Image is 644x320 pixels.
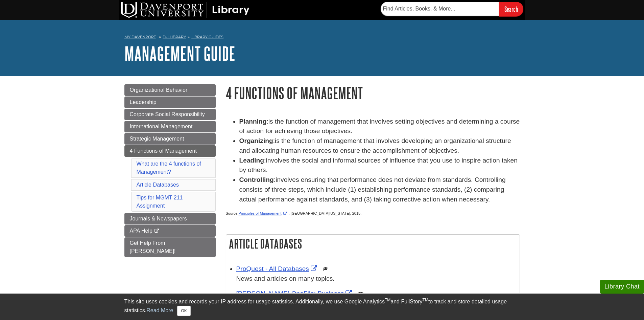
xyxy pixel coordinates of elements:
[130,87,188,93] span: Organizational Behavior
[239,176,274,183] strong: Controlling
[137,161,201,175] a: What are the 4 functions of Management?
[121,2,249,18] img: DU Library
[236,265,319,272] a: Link opens in new window
[137,195,183,209] a: Tips for MGMT 211 Assignment
[130,240,176,254] span: Get Help From [PERSON_NAME]!
[130,124,193,129] span: International Management
[130,99,157,105] span: Leadership
[239,137,511,154] span: is the function of management that involves developing an organizational structure and allocating...
[358,291,363,296] img: Scholarly or Peer Reviewed
[124,121,216,132] a: International Management
[124,237,216,257] a: Get Help From [PERSON_NAME]!
[130,111,205,117] span: Corporate Social Responsibility
[191,35,223,39] a: Library Guides
[238,211,288,215] a: Link opens in new window
[130,136,184,142] span: Strategic Management
[239,157,518,174] span: involves the social and informal sources of influence that you use to inspire action taken by oth...
[239,156,520,175] li: :
[124,133,216,145] a: Strategic Management
[124,298,520,316] div: This site uses cookies and records your IP address for usage statistics. Additionally, we use Goo...
[137,182,179,188] a: Article Databases
[239,117,520,136] li: :
[239,175,520,204] li: :
[236,290,354,297] a: Link opens in new window
[323,266,328,272] img: Scholarly or Peer Reviewed
[130,148,197,154] span: 4 Functions of Management
[499,2,523,16] input: Search
[423,298,428,302] sup: TM
[239,137,273,144] strong: Organizing
[124,84,216,257] div: Guide Page Menu
[226,84,520,102] h1: 4 Functions of Management
[124,145,216,157] a: 4 Functions of Management
[239,176,506,203] span: involves ensuring that performance does not deviate from standards. Controlling consists of three...
[124,84,216,96] a: Organizational Behavior
[381,2,523,16] form: Searches DU Library's articles, books, and more
[154,229,160,233] i: This link opens in a new window
[600,280,644,294] button: Library Chat
[130,216,187,221] span: Journals & Newspapers
[130,228,152,234] span: APA Help
[163,35,186,39] a: DU Library
[239,157,264,164] strong: Leading
[239,118,520,135] span: is the function of management that involves setting objectives and determining a course of action...
[124,109,216,120] a: Corporate Social Responsibility
[385,298,390,302] sup: TM
[124,34,156,40] a: My Davenport
[381,2,499,16] input: Find Articles, Books, & More...
[124,43,235,64] a: Management Guide
[226,235,520,253] h2: Article Databases
[124,97,216,108] a: Leadership
[226,211,362,215] span: Source: , [GEOGRAPHIC_DATA][US_STATE], 2015.
[236,274,516,284] p: News and articles on many topics.
[124,225,216,237] a: APA Help
[146,307,173,313] a: Read More
[239,118,267,125] strong: Planning
[177,306,190,316] button: Close
[124,33,520,43] nav: breadcrumb
[124,213,216,225] a: Journals & Newspapers
[239,136,520,156] li: :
